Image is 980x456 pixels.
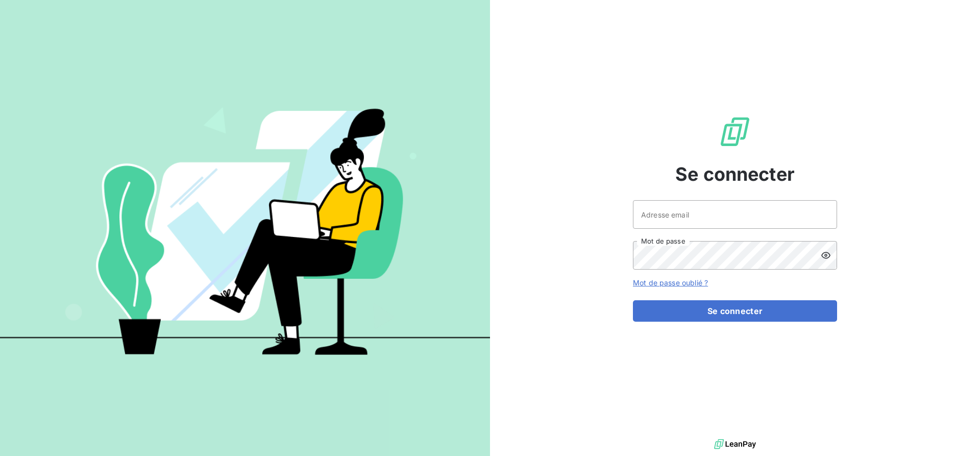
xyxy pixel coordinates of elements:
span: Se connecter [675,160,795,188]
a: Mot de passe oublié ? [633,278,708,287]
img: Logo LeanPay [719,115,751,148]
img: logo [714,437,756,452]
button: Se connecter [633,300,837,322]
input: placeholder [633,200,837,229]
